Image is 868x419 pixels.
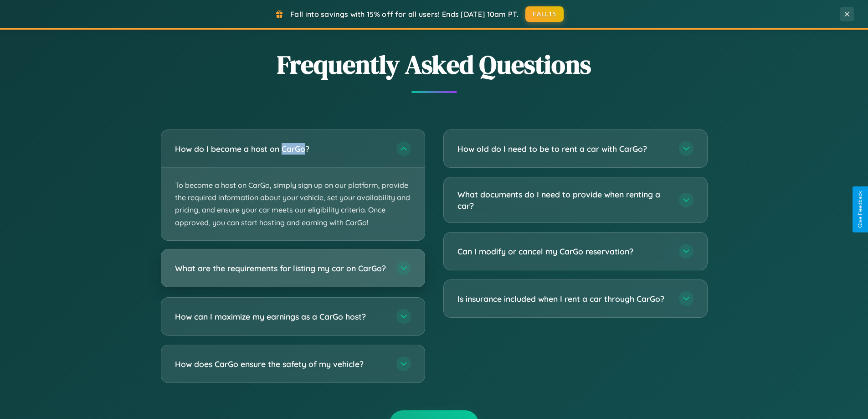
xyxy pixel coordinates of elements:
[457,293,670,305] h3: Is insurance included when I rent a car through CarGo?
[290,10,519,19] span: Fall into savings with 15% off for all users! Ends [DATE] 10am PT.
[175,262,387,274] h3: What are the requirements for listing my car on CarGo?
[457,143,670,155] h3: How old do I need to be to rent a car with CarGo?
[175,143,387,155] h3: How do I become a host on CarGo?
[857,191,863,228] div: Give Feedback
[457,189,670,211] h3: What documents do I need to provide when renting a car?
[525,6,564,22] button: FALL15
[161,47,708,82] h2: Frequently Asked Questions
[175,310,387,322] h3: How can I maximize my earnings as a CarGo host?
[175,358,387,369] h3: How does CarGo ensure the safety of my vehicle?
[457,246,670,257] h3: Can I modify or cancel my CarGo reservation?
[161,168,425,240] p: To become a host on CarGo, simply sign up on our platform, provide the required information about...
